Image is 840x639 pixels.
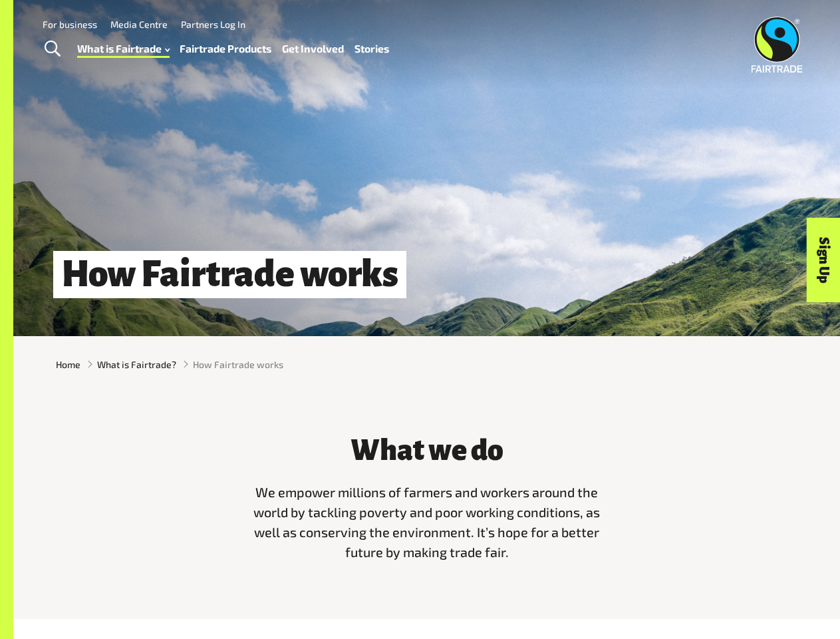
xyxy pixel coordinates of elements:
a: Fairtrade Products [180,39,271,58]
span: How Fairtrade works [193,357,283,371]
a: For business [43,19,97,30]
h3: What we do [245,435,609,467]
a: Media Centre [110,19,168,30]
a: What is Fairtrade? [97,357,176,371]
a: Get Involved [282,39,344,58]
a: What is Fairtrade [77,39,170,58]
a: Stories [354,39,389,58]
img: Fairtrade Australia New Zealand logo [752,17,803,73]
a: Toggle Search [36,33,69,66]
a: Partners Log In [181,19,245,30]
h1: How Fairtrade works [53,251,406,298]
span: We empower millions of farmers and workers around the world by tackling poverty and poor working ... [253,484,600,559]
a: Home [56,357,80,371]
